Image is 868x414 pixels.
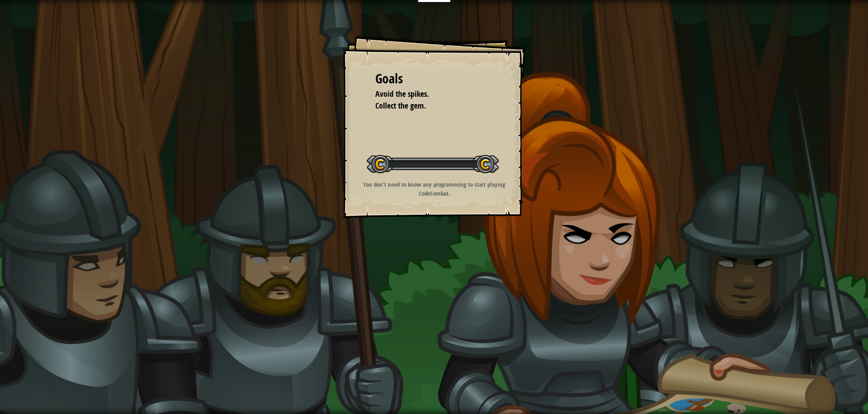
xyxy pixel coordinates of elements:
p: You don't need to know any programming to start playing CodeCombat. [353,180,516,198]
li: Collect the gem. [365,100,491,112]
span: Avoid the spikes. [375,88,429,99]
span: Collect the gem. [375,100,426,111]
li: Avoid the spikes. [365,88,491,100]
div: Goals [375,70,493,88]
